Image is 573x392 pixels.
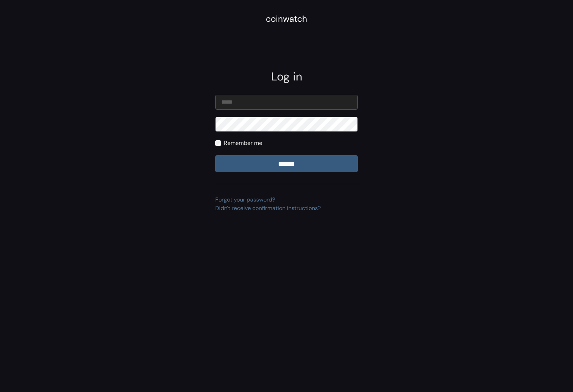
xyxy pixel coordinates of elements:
[215,70,358,83] h2: Log in
[266,12,307,25] div: coinwatch
[266,16,307,23] a: coinwatch
[215,196,275,203] a: Forgot your password?
[215,204,321,212] a: Didn't receive confirmation instructions?
[224,139,262,147] label: Remember me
